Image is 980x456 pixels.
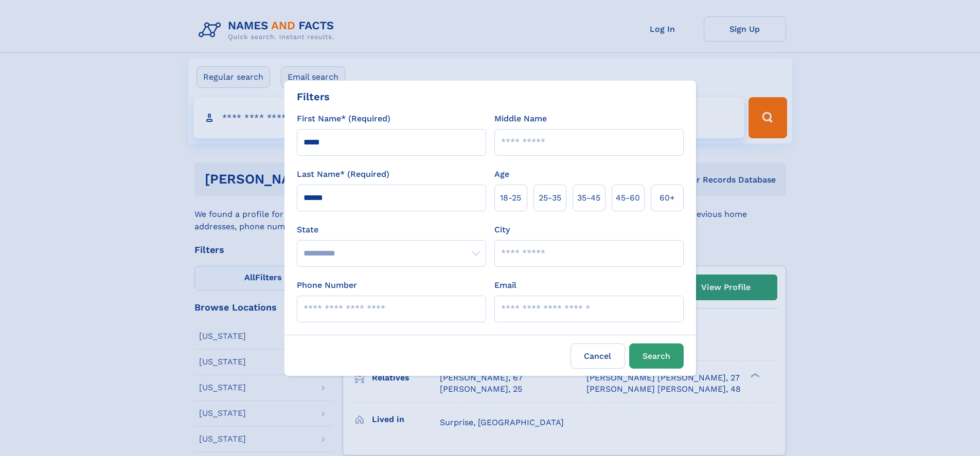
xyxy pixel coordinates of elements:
span: 45‑60 [616,192,640,204]
button: Search [629,343,684,369]
label: Phone Number [297,279,357,291]
label: State [297,224,486,236]
label: City [494,224,510,236]
label: First Name* (Required) [297,113,390,125]
div: Filters [297,89,330,104]
span: 60+ [660,192,675,204]
label: Cancel [571,343,625,369]
span: 18‑25 [500,192,521,204]
label: Age [494,168,509,180]
span: 35‑45 [577,192,600,204]
span: 25‑35 [539,192,561,204]
label: Middle Name [494,113,547,125]
label: Email [494,279,516,291]
label: Last Name* (Required) [297,168,389,180]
